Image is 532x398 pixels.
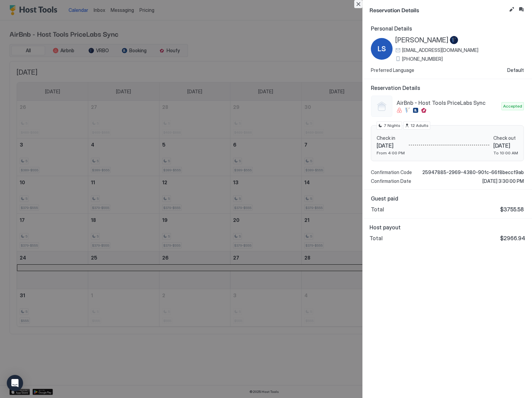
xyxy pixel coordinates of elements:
[371,84,524,91] span: Reservation Details
[369,235,383,242] span: Total
[371,206,384,213] span: Total
[493,135,518,141] span: Check out
[369,224,525,231] span: Host payout
[384,122,400,129] span: 7 Nights
[378,44,386,54] span: LS
[395,36,449,44] span: [PERSON_NAME]
[377,150,405,155] span: From 4:00 PM
[482,178,524,184] span: [DATE] 3:30:00 PM
[500,206,524,213] span: $3755.58
[500,235,525,242] span: $2966.94
[503,103,522,109] span: Accepted
[411,122,429,129] span: 12 Adults
[369,5,506,14] span: Reservation Details
[422,169,524,175] span: 25947885-2969-4380-90fc-66f8beccf9ab
[517,5,525,14] button: Inbox
[507,67,524,73] span: Default
[371,169,412,175] span: Confirmation Code
[371,178,411,184] span: Confirmation Date
[402,56,443,62] span: [PHONE_NUMBER]
[402,47,478,53] span: [EMAIL_ADDRESS][DOMAIN_NAME]
[493,150,518,155] span: To 10:00 AM
[397,99,499,106] span: AirBnb - Host Tools PriceLabs Sync
[371,25,524,32] span: Personal Details
[371,67,414,73] span: Preferred Language
[508,5,516,14] button: Edit reservation
[371,195,524,202] span: Guest paid
[377,135,405,141] span: Check in
[493,142,518,149] span: [DATE]
[377,142,405,149] span: [DATE]
[7,375,23,391] div: Open Intercom Messenger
